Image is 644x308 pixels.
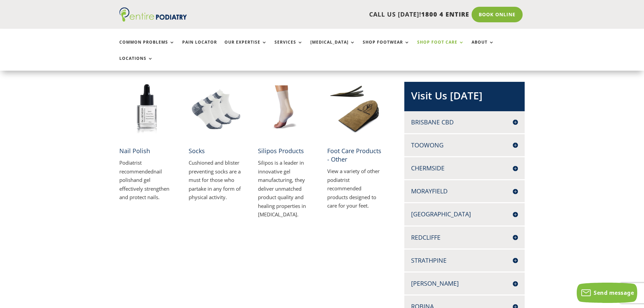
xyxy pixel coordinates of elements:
[189,159,243,202] p: Cushioned and blister preventing socks are a must for those who partake in any form of physical a...
[119,147,150,155] a: Nail Polish
[411,187,518,195] h4: Morayfield
[421,10,469,18] span: 1800 4 ENTIRE
[119,56,153,71] a: Locations
[258,159,313,219] p: Silipos is a leader in innovative gel manufacturing, they deliver unmatched product quality and h...
[411,89,518,106] h2: Visit Us [DATE]
[417,40,464,54] a: Shop Foot Care
[472,7,523,22] a: Book Online
[275,40,303,54] a: Services
[119,159,174,202] p: Podiatrist recommended and gel effectively strengthen and protect nails.
[119,16,187,23] a: Entire Podiatry
[411,141,518,149] h4: Toowong
[224,40,267,54] a: Our Expertise
[577,283,637,303] button: Send message
[258,147,304,155] a: Silipos Products
[472,40,494,54] a: About
[327,147,381,163] a: Foot Care Products - Other
[258,82,313,137] img: latex heel protector
[189,82,243,137] img: thorlo running socks
[411,118,518,126] h4: Brisbane CBD
[594,289,634,297] span: Send message
[411,210,518,218] h4: [GEOGRAPHIC_DATA]
[411,256,518,265] h4: Strathpine
[411,164,518,172] h4: Chermside
[363,40,410,54] a: Shop Footwear
[189,147,205,155] a: Socks
[182,40,217,54] a: Pain Locator
[119,7,187,22] img: logo (1)
[213,10,469,19] p: CALL US [DATE]!
[411,279,518,288] h4: [PERSON_NAME]
[411,233,518,242] h4: Redcliffe
[327,82,382,137] img: heel lift
[119,40,175,54] a: Common Problems
[310,40,355,54] a: [MEDICAL_DATA]
[327,167,382,210] p: View a variety of other podiatrist recommended products designed to care for your feet.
